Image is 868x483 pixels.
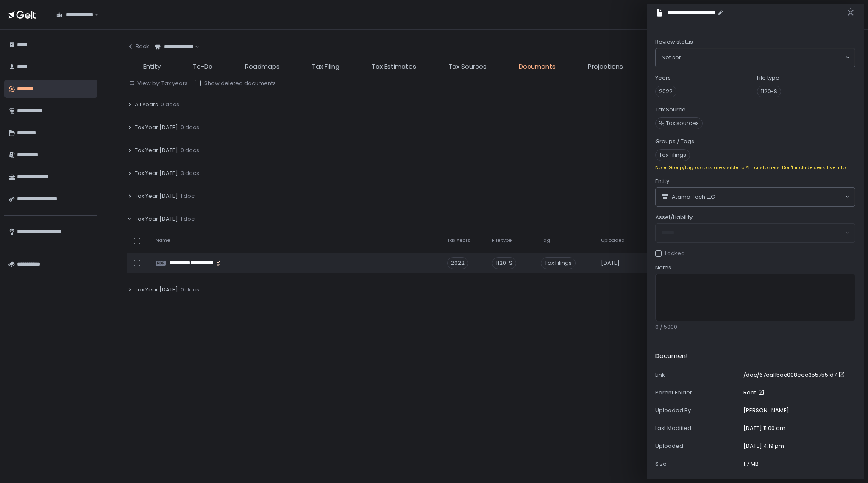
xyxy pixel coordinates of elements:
label: Groups / Tags [655,138,694,145]
span: File type [492,237,512,244]
span: 1120-S [757,86,781,97]
div: Link [655,371,740,379]
div: Parent Folder [655,389,740,397]
div: Last Modified [655,425,740,432]
span: Tax sources [666,119,699,127]
div: [DATE] 4:19 pm [743,442,784,450]
div: [DATE] 11:00 am [743,425,785,432]
input: Search for option [93,11,94,19]
span: To-Do [193,62,213,72]
span: Notes [655,264,671,272]
a: /doc/67ca115ac008edc3557551d7 [743,371,847,379]
div: Search for option [656,48,855,67]
span: Tax Year [DATE] [135,215,178,223]
a: Root [743,389,766,397]
span: 1 doc [181,215,195,223]
span: Projections [588,62,623,72]
span: Tax Filing [312,62,339,72]
div: Search for option [656,188,855,206]
div: Uploaded [655,442,740,450]
div: [PERSON_NAME] [743,407,789,414]
span: 1 doc [181,192,195,200]
span: Atamo Tech LLC [672,193,715,201]
span: 3 docs [181,169,199,177]
span: Tax Year [DATE] [135,286,178,294]
div: Back [127,43,149,50]
span: Entity [655,178,669,185]
div: 0 / 5000 [655,323,855,331]
span: 0 docs [181,286,199,294]
span: Name [156,237,170,244]
span: All Years [135,101,158,108]
div: Note: Group/tag options are visible to ALL customers. Don't include sensitive info [655,164,855,171]
span: Tax Filings [655,149,690,161]
div: Search for option [51,6,99,24]
label: File type [757,74,779,82]
span: Tax Year [DATE] [135,192,178,200]
span: Tax Years [447,237,470,244]
span: 0 docs [161,101,179,108]
span: Tax Sources [448,62,487,72]
span: Documents [519,62,556,72]
div: Search for option [149,38,199,56]
div: 1.7 MB [743,460,759,468]
span: Review status [655,38,693,46]
span: Tax Year [DATE] [135,147,178,154]
span: 0 docs [181,147,199,154]
input: Search for option [715,193,845,201]
button: Back [127,38,149,55]
input: Search for option [681,53,845,62]
span: Entity [143,62,161,72]
span: Tax Estimates [372,62,416,72]
div: Size [655,460,740,468]
span: [DATE] [601,259,620,267]
span: Not set [662,53,681,62]
h2: Document [655,351,689,361]
button: View by: Tax years [129,80,188,87]
label: Tax Source [655,106,686,114]
span: Roadmaps [245,62,280,72]
div: Uploaded By [655,407,740,414]
span: Tag [541,237,550,244]
span: Asset/Liability [655,214,693,221]
span: Uploaded [601,237,625,244]
span: Tax Year [DATE] [135,124,178,131]
span: 0 docs [181,124,199,131]
span: Tax Filings [541,257,576,269]
label: Years [655,74,671,82]
div: 1120-S [492,257,516,269]
span: 2022 [655,86,676,97]
div: 2022 [447,257,468,269]
span: Tax Year [DATE] [135,169,178,177]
